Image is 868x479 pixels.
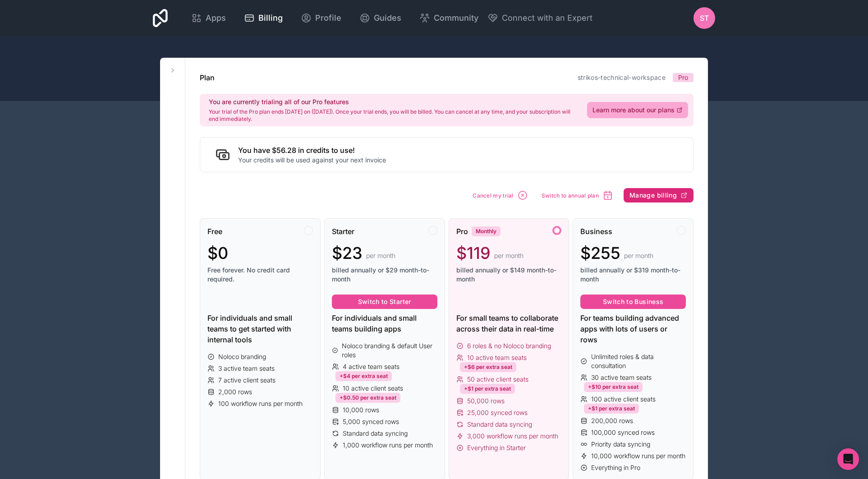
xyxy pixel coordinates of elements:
[460,384,515,394] div: +$1 per extra seat
[207,313,313,345] div: For individuals and small teams to get started with internal tools
[315,12,341,24] span: Profile
[580,313,686,345] div: For teams building advanced apps with lots of users or rows
[332,244,363,262] span: $23
[700,13,709,23] span: ST
[578,74,666,81] a: strikos-technical-workspace
[238,156,386,165] p: Your credits will be used against your next invoice
[580,266,686,284] span: billed annually or $319 month-to-month
[580,226,612,237] span: Business
[343,441,433,450] span: 1,000 workflow runs per month
[591,463,640,472] span: Everything in Pro
[207,266,313,284] span: Free forever. No credit card required.
[502,12,592,24] span: Connect with an Expert
[494,251,524,260] span: per month
[473,192,514,199] span: Cancel my trial
[456,226,468,237] span: Pro
[591,373,652,382] span: 30 active team seats
[624,188,693,203] button: Manage billing
[467,341,551,350] span: 6 roles & no Noloco branding
[580,244,620,262] span: $255
[258,12,283,24] span: Billing
[837,448,859,470] div: Open Intercom Messenger
[412,8,486,28] a: Community
[352,8,409,28] a: Guides
[200,72,215,83] h1: Plan
[591,416,633,425] span: 200,000 rows
[591,428,655,437] span: 100,000 synced rows
[218,376,276,385] span: 7 active client seats
[591,451,685,461] span: 10,000 workflow runs per month
[238,145,386,156] h2: You have $56.28 in credits to use!
[469,187,531,204] button: Cancel my trial
[434,12,478,24] span: Community
[624,251,653,260] span: per month
[342,341,437,359] span: Noloco branding & default User roles
[218,399,303,408] span: 100 workflow runs per month
[456,266,562,284] span: billed annually or $149 month-to-month
[591,395,656,404] span: 100 active client seats
[335,371,392,381] div: +$4 per extra seat
[584,404,639,414] div: +$1 per extra seat
[467,420,532,429] span: Standard data syncing
[343,362,400,371] span: 4 active team seats
[629,191,677,199] span: Manage billing
[591,440,650,449] span: Priority data syncing
[374,12,401,24] span: Guides
[294,8,349,28] a: Profile
[456,313,562,334] div: For small teams to collaborate across their data in real-time
[678,73,688,82] span: Pro
[592,106,675,115] span: Learn more about our plans
[207,244,228,262] span: $0
[218,364,275,373] span: 3 active team seats
[209,108,576,123] p: Your trial of the Pro plan ends [DATE] on ([DATE]). Once your trial ends, you will be billed. You...
[467,353,527,362] span: 10 active team seats
[332,226,354,237] span: Starter
[542,192,599,199] span: Switch to annual plan
[366,251,395,260] span: per month
[460,362,516,372] div: +$6 per extra seat
[580,295,686,309] button: Switch to Business
[472,226,501,236] div: Monthly
[207,226,222,237] span: Free
[343,429,408,438] span: Standard data syncing
[343,405,379,415] span: 10,000 rows
[456,244,491,262] span: $119
[237,8,290,28] a: Billing
[467,375,528,384] span: 50 active client seats
[332,266,437,284] span: billed annually or $29 month-to-month
[332,313,437,334] div: For individuals and small teams building apps
[467,396,505,405] span: 50,000 rows
[587,102,688,118] a: Learn more about our plans
[184,8,233,28] a: Apps
[206,12,226,24] span: Apps
[538,187,616,204] button: Switch to annual plan
[591,352,686,370] span: Unlimited roles & data consultation
[584,382,643,392] div: +$10 per extra seat
[467,408,528,417] span: 25,000 synced rows
[467,443,526,452] span: Everything in Starter
[487,12,592,24] button: Connect with an Expert
[209,97,576,106] h2: You are currently trialing all of our Pro features
[467,432,558,441] span: 3,000 workflow runs per month
[332,295,437,309] button: Switch to Starter
[343,384,403,393] span: 10 active client seats
[218,387,252,396] span: 2,000 rows
[343,417,399,426] span: 5,000 synced rows
[335,393,400,403] div: +$0.50 per extra seat
[218,352,266,361] span: Noloco branding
